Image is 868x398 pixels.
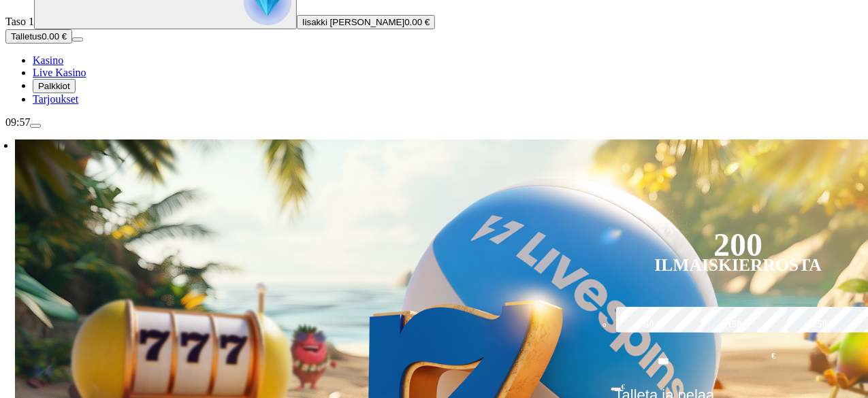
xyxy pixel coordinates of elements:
[713,237,762,253] div: 200
[33,93,78,105] a: gift-inverted iconTarjoukset
[655,257,822,273] div: Ilmaiskierrosta
[33,67,86,78] a: poker-chip iconLive Kasino
[11,31,42,42] span: Talletus
[698,305,778,344] label: 150 €
[5,116,30,128] span: 09:57
[5,29,72,44] button: Talletusplus icon0.00 €
[771,350,775,363] span: €
[33,79,76,93] button: reward iconPalkkiot
[38,81,70,91] span: Palkkiot
[72,37,83,42] button: menu
[5,16,34,27] span: Taso 1
[33,93,78,105] span: Tarjoukset
[302,17,404,27] span: Iisakki [PERSON_NAME]
[404,17,430,27] span: 0.00 €
[33,67,86,78] span: Live Kasino
[30,124,41,128] button: menu
[33,54,63,66] span: Kasino
[297,15,435,29] button: Iisakki [PERSON_NAME]0.00 €
[613,305,693,344] label: 50 €
[42,31,67,42] span: 0.00 €
[784,305,864,344] label: 250 €
[622,382,626,391] span: €
[33,54,63,66] a: diamond iconKasino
